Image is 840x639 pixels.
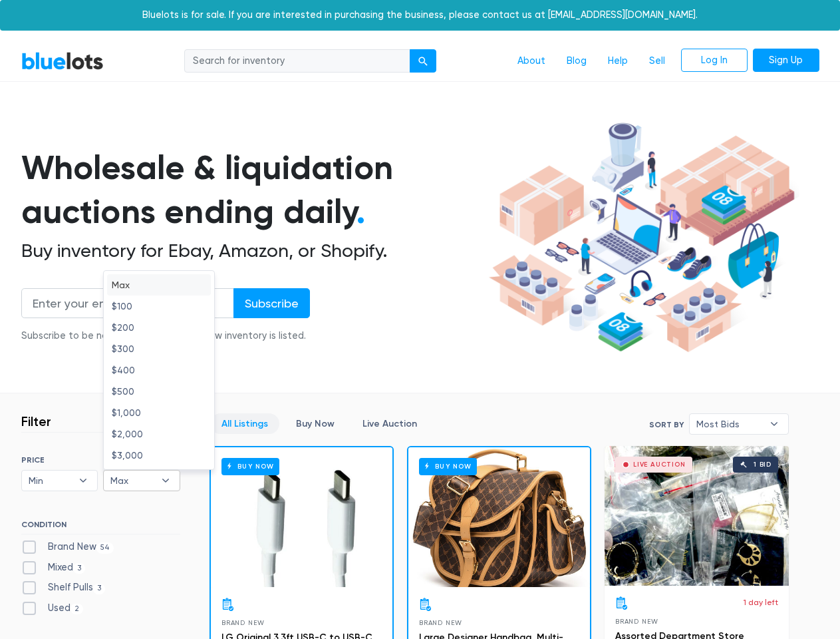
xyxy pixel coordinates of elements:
span: 3 [93,584,106,594]
li: $300 [107,338,211,359]
h3: Filter [21,413,51,429]
b: ▾ [69,471,97,491]
li: $100 [107,296,211,317]
a: Live Auction [351,413,428,434]
h6: Buy Now [221,458,279,475]
input: Search for inventory [184,49,410,73]
div: Live Auction [633,461,686,468]
a: Buy Now [285,413,346,434]
div: 1 bid [754,461,771,468]
input: Subscribe [233,288,310,318]
b: ▾ [152,471,180,491]
li: $1,000 [107,402,211,423]
span: . [356,192,365,232]
input: Enter your email address [21,288,234,318]
h6: PRICE [21,455,180,465]
a: Log In [681,49,748,73]
a: Sell [638,49,676,74]
label: Used [21,601,84,616]
span: 3 [73,563,86,574]
li: $200 [107,317,211,338]
a: Sign Up [753,49,819,73]
span: 54 [96,542,114,553]
a: BlueLots [21,51,104,71]
li: Max [107,274,211,296]
a: All Listings [210,413,279,434]
a: About [507,49,556,74]
h6: CONDITION [21,520,180,534]
a: Buy Now [408,447,590,587]
li: $2,000 [107,423,211,445]
span: Brand New [221,619,265,626]
span: 2 [70,604,84,614]
a: Buy Now [211,447,392,587]
li: $500 [107,381,211,402]
li: $400 [107,359,211,381]
img: hero-ee84e7d0318cb26816c560f6b4441b76977f77a177738b4e94f68c95b2b83dbb.png [484,116,799,359]
label: Shelf Pulls [21,580,106,595]
h1: Wholesale & liquidation auctions ending daily [21,146,484,234]
span: Min [29,471,72,491]
h6: Buy Now [419,458,477,475]
a: Help [597,49,638,74]
span: Brand New [419,619,462,626]
label: Sort By [649,419,684,431]
label: Mixed [21,560,86,575]
li: $3,000 [107,445,211,466]
p: 1 day left [744,596,778,608]
span: Most Bids [696,414,763,434]
label: Brand New [21,540,114,554]
a: Live Auction 1 bid [605,446,789,586]
span: Max [110,471,154,491]
b: ▾ [760,414,788,434]
span: Brand New [615,618,658,625]
a: Blog [556,49,597,74]
h2: Buy inventory for Ebay, Amazon, or Shopify. [21,240,484,262]
div: Subscribe to be notified via email when new inventory is listed. [21,329,310,343]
